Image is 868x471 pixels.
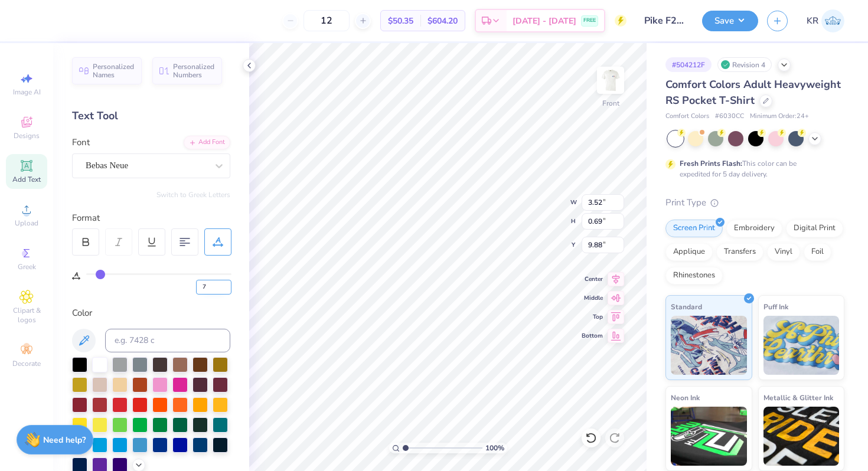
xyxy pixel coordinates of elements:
[763,391,833,404] span: Metallic & Glitter Ink
[582,275,603,283] span: Center
[43,434,86,446] strong: Need help?
[14,131,40,140] span: Designs
[767,243,800,261] div: Vinyl
[680,159,742,168] strong: Fresh Prints Flash:
[15,218,38,228] span: Upload
[665,77,841,107] span: Comfort Colors Adult Heavyweight RS Pocket T-Shirt
[726,220,782,237] div: Embroidery
[582,313,603,321] span: Top
[763,300,788,313] span: Puff Ink
[786,220,843,237] div: Digital Print
[665,57,712,72] div: # 504212F
[184,136,230,149] div: Add Font
[388,15,413,27] span: $50.35
[702,11,758,31] button: Save
[513,15,576,27] span: [DATE] - [DATE]
[671,391,700,404] span: Neon Ink
[582,294,603,302] span: Middle
[304,10,350,31] input: – –
[13,87,41,97] span: Image AI
[671,316,747,375] img: Standard
[717,57,772,72] div: Revision 4
[665,267,723,284] div: Rhinestones
[6,306,47,325] span: Clipart & logos
[804,243,831,261] div: Foil
[715,112,744,122] span: # 6030CC
[72,136,90,149] label: Font
[18,262,36,272] span: Greek
[665,196,844,210] div: Print Type
[671,300,702,313] span: Standard
[635,9,693,32] input: Untitled Design
[665,220,723,237] div: Screen Print
[821,9,844,32] img: Kaylee Rivera
[156,190,230,199] button: Switch to Greek Letters
[763,316,840,375] img: Puff Ink
[665,112,709,122] span: Comfort Colors
[428,15,458,27] span: $604.20
[750,112,809,122] span: Minimum Order: 24 +
[72,108,230,124] div: Text Tool
[72,306,230,320] div: Color
[105,329,230,352] input: e.g. 7428 c
[12,175,41,184] span: Add Text
[807,14,818,28] span: KR
[173,63,215,79] span: Personalized Numbers
[485,443,504,453] span: 100 %
[582,332,603,340] span: Bottom
[807,9,844,32] a: KR
[93,63,135,79] span: Personalized Names
[583,17,596,25] span: FREE
[680,158,825,179] div: This color can be expedited for 5 day delivery.
[665,243,713,261] div: Applique
[716,243,763,261] div: Transfers
[72,211,231,225] div: Format
[671,407,747,466] img: Neon Ink
[602,98,619,109] div: Front
[599,68,622,92] img: Front
[763,407,840,466] img: Metallic & Glitter Ink
[12,359,41,368] span: Decorate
